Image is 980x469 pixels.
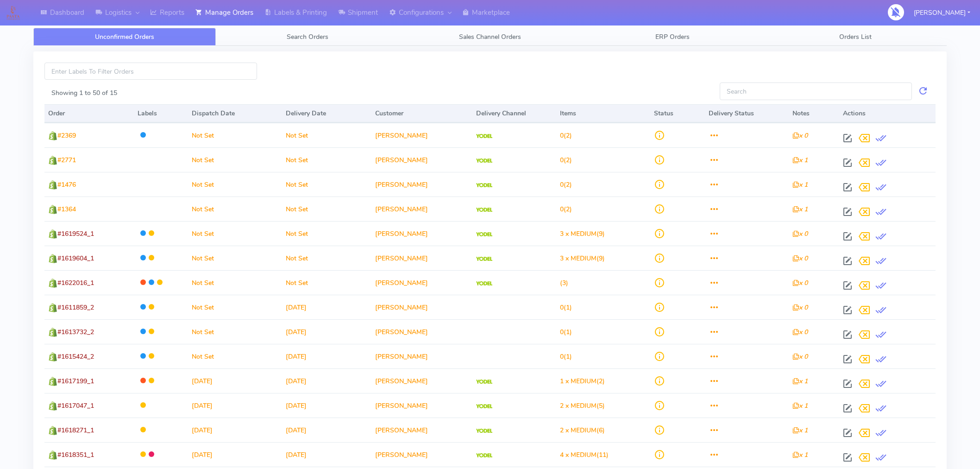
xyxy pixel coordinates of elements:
[371,147,472,172] td: [PERSON_NAME]
[476,453,492,458] img: Yodel
[560,180,564,189] span: 0
[57,229,94,238] span: #1619524_1
[95,32,154,41] span: Unconfirmed Orders
[560,205,564,214] span: 0
[560,377,605,386] span: (2)
[789,104,839,123] th: Notes
[560,352,564,361] span: 0
[282,418,371,442] td: [DATE]
[188,319,282,344] td: Not Set
[371,104,472,123] th: Customer
[560,401,597,410] span: 2 x MEDIUM
[282,246,371,270] td: Not Set
[560,156,564,165] span: 0
[282,221,371,246] td: Not Set
[560,328,564,336] span: 0
[476,429,492,433] img: Yodel
[371,295,472,319] td: [PERSON_NAME]
[282,393,371,418] td: [DATE]
[57,156,76,165] span: #2771
[560,401,605,410] span: (5)
[57,377,94,386] span: #1617199_1
[57,131,76,140] span: #2369
[371,344,472,368] td: [PERSON_NAME]
[57,352,94,361] span: #1615424_2
[188,270,282,295] td: Not Set
[560,205,572,214] span: (2)
[655,32,690,41] span: ERP Orders
[476,257,492,261] img: Yodel
[57,426,94,435] span: #1618271_1
[188,344,282,368] td: Not Set
[188,442,282,467] td: [DATE]
[371,246,472,270] td: [PERSON_NAME]
[792,156,808,165] i: x 1
[839,104,936,123] th: Actions
[560,303,572,312] span: (1)
[57,328,94,336] span: #1613732_2
[792,254,808,263] i: x 0
[188,172,282,196] td: Not Set
[188,221,282,246] td: Not Set
[560,303,564,312] span: 0
[560,229,605,238] span: (9)
[44,104,134,123] th: Order
[560,450,597,459] span: 4 x MEDIUM
[188,393,282,418] td: [DATE]
[371,270,472,295] td: [PERSON_NAME]
[282,442,371,467] td: [DATE]
[560,254,605,263] span: (9)
[282,196,371,221] td: Not Set
[44,63,257,80] input: Enter Labels To Filter Orders
[282,123,371,147] td: Not Set
[188,295,282,319] td: Not Set
[282,104,371,123] th: Delivery Date
[57,450,94,459] span: #1618351_1
[282,344,371,368] td: [DATE]
[476,232,492,237] img: Yodel
[907,3,977,22] button: [PERSON_NAME]
[188,368,282,393] td: [DATE]
[560,229,597,238] span: 3 x MEDIUM
[33,28,947,46] ul: Tabs
[792,229,808,238] i: x 0
[560,377,597,386] span: 1 x MEDIUM
[57,205,76,214] span: #1364
[188,418,282,442] td: [DATE]
[560,279,568,287] span: (3)
[472,104,556,123] th: Delivery Channel
[476,208,492,212] img: Yodel
[705,104,789,123] th: Delivery Status
[371,172,472,196] td: [PERSON_NAME]
[560,450,609,459] span: (11)
[560,352,572,361] span: (1)
[560,156,572,165] span: (2)
[556,104,650,123] th: Items
[287,32,328,41] span: Search Orders
[792,450,808,459] i: x 1
[560,328,572,336] span: (1)
[371,196,472,221] td: [PERSON_NAME]
[371,319,472,344] td: [PERSON_NAME]
[57,254,94,263] span: #1619604_1
[57,180,76,189] span: #1476
[188,196,282,221] td: Not Set
[792,352,808,361] i: x 0
[371,368,472,393] td: [PERSON_NAME]
[282,368,371,393] td: [DATE]
[476,281,492,286] img: Yodel
[560,131,564,140] span: 0
[792,401,808,410] i: x 1
[57,303,94,312] span: #1611859_2
[476,404,492,409] img: Yodel
[476,158,492,163] img: Yodel
[134,104,188,123] th: Labels
[476,134,492,139] img: Yodel
[282,319,371,344] td: [DATE]
[282,172,371,196] td: Not Set
[560,426,605,435] span: (6)
[792,180,808,189] i: x 1
[188,123,282,147] td: Not Set
[282,295,371,319] td: [DATE]
[560,426,597,435] span: 2 x MEDIUM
